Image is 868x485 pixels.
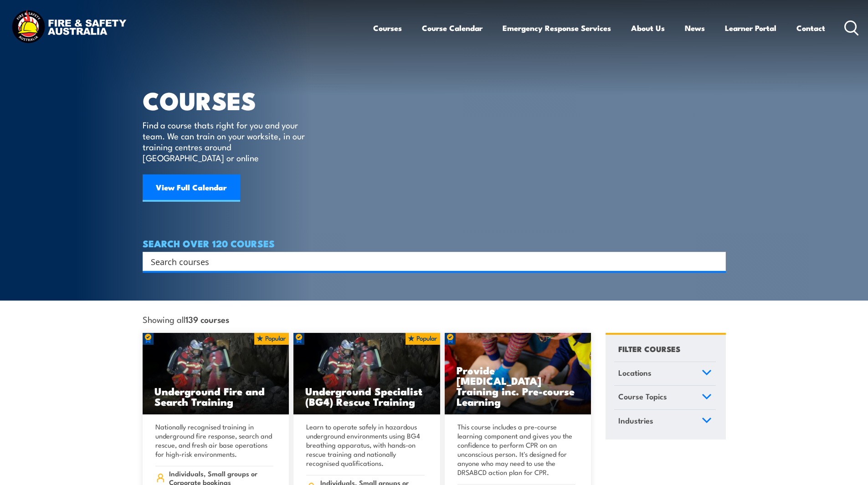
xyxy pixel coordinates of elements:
[445,333,591,415] img: Low Voltage Rescue and Provide CPR
[618,342,680,355] h4: FILTER COURSES
[143,174,240,202] a: View Full Calendar
[155,422,274,459] p: Nationally recognised training in underground fire response, search and rescue, and fresh air bas...
[143,89,318,111] h1: COURSES
[143,333,289,415] a: Underground Fire and Search Training
[710,255,723,268] button: Search magnifier button
[151,255,706,268] input: Search input
[614,386,716,409] a: Course Topics
[143,238,726,248] h4: SEARCH OVER 120 COURSES
[457,365,580,407] h3: Provide [MEDICAL_DATA] Training inc. Pre-course Learning
[422,16,483,40] a: Course Calendar
[143,119,309,163] p: Find a course thats right for you and your team. We can train on your worksite, in our training c...
[614,410,716,434] a: Industries
[373,16,402,40] a: Courses
[725,16,776,40] a: Learner Portal
[143,314,229,324] span: Showing all
[305,386,428,407] h3: Underground Specialist (BG4) Rescue Training
[796,16,825,40] a: Contact
[143,333,289,415] img: Underground mine rescue
[614,362,716,386] a: Locations
[685,16,705,40] a: News
[154,386,277,407] h3: Underground Fire and Search Training
[457,422,576,477] p: This course includes a pre-course learning component and gives you the confidence to perform CPR ...
[618,414,653,427] span: Industries
[445,333,591,415] a: Provide [MEDICAL_DATA] Training inc. Pre-course Learning
[618,390,667,403] span: Course Topics
[153,255,708,268] form: Search form
[503,16,611,40] a: Emergency Response Services
[631,16,665,40] a: About Us
[618,367,652,379] span: Locations
[293,333,440,415] a: Underground Specialist (BG4) Rescue Training
[306,422,425,468] p: Learn to operate safely in hazardous underground environments using BG4 breathing apparatus, with...
[293,333,440,415] img: Underground mine rescue
[185,313,229,325] strong: 139 courses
